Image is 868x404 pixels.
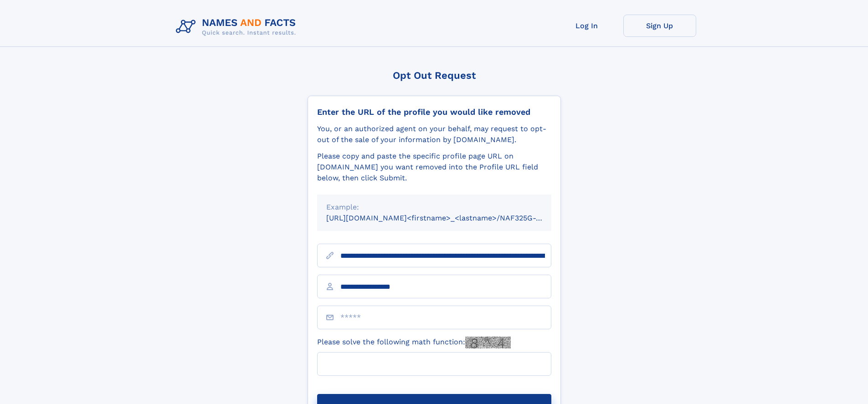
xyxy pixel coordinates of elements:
[326,214,569,222] small: [URL][DOMAIN_NAME]<firstname>_<lastname>/NAF325G-xxxxxxxx
[623,15,696,37] a: Sign Up
[317,123,551,145] div: You, or an authorized agent on your behalf, may request to opt-out of the sale of your informatio...
[317,337,511,348] label: Please solve the following math function:
[317,151,551,184] div: Please copy and paste the specific profile page URL on [DOMAIN_NAME] you want removed into the Pr...
[308,70,561,81] div: Opt Out Request
[172,15,303,39] img: Logo Names and Facts
[550,15,623,37] a: Log In
[326,202,542,213] div: Example:
[317,107,551,117] div: Enter the URL of the profile you would like removed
